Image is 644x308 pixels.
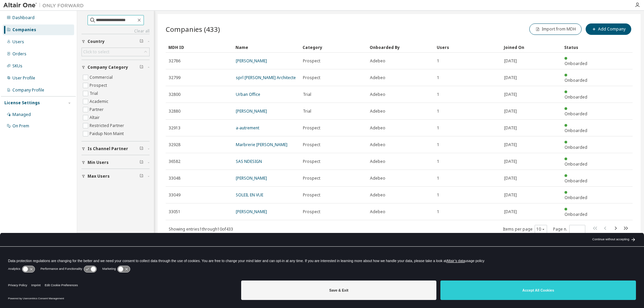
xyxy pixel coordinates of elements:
span: Prospect [303,125,320,131]
a: SOLEIL EN VUE [236,192,263,198]
div: Users [437,42,498,53]
label: Academic [90,98,110,106]
span: [DATE] [504,209,517,214]
span: Onboarded [565,195,587,200]
span: Prospect [303,192,320,198]
span: Trial [303,92,311,97]
button: Max Users [82,169,150,184]
div: SKUs [12,63,22,69]
span: 33051 [169,209,180,214]
span: 1 [437,209,439,214]
span: Adebeo [370,75,385,80]
button: Is Channel Partner [82,141,150,156]
button: Add Company [586,23,631,35]
div: Click to select [83,49,109,55]
span: Companies (433) [166,24,220,34]
span: 1 [437,159,439,164]
div: Status [564,42,592,53]
span: Adebeo [370,209,385,214]
a: [PERSON_NAME] [236,175,267,181]
span: [DATE] [504,176,517,181]
span: Adebeo [370,159,385,164]
div: Users [12,39,24,45]
span: [DATE] [504,192,517,198]
span: Company Category [88,65,128,70]
label: Trial [90,89,99,98]
span: Adebeo [370,142,385,147]
span: [DATE] [504,125,517,131]
div: MDH ID [168,42,230,53]
span: [DATE] [504,92,517,97]
span: 32913 [169,125,180,131]
span: Adebeo [370,125,385,131]
span: 33048 [169,176,180,181]
span: Onboarded [565,211,587,217]
span: Onboarded [565,111,587,117]
span: Onboarded [565,128,587,133]
img: Altair One [3,2,87,9]
span: Prospect [303,209,320,214]
span: [DATE] [504,109,517,114]
span: Prospect [303,75,320,80]
span: 1 [437,125,439,131]
span: Adebeo [370,176,385,181]
span: Onboarded [565,144,587,150]
div: Joined On [504,42,559,53]
button: Import from MDH [529,23,582,35]
div: Managed [12,112,31,117]
span: Prospect [303,142,320,147]
label: Restricted Partner [90,122,125,130]
div: Onboarded By [370,42,431,53]
div: Category [303,42,364,53]
span: [DATE] [504,159,517,164]
span: Page n. [553,225,585,234]
span: 33049 [169,192,180,198]
span: [DATE] [504,75,517,80]
span: Clear filter [140,146,144,151]
span: 1 [437,176,439,181]
span: Is Channel Partner [88,146,128,151]
span: 1 [437,142,439,147]
span: Max Users [88,174,110,179]
div: Orders [12,51,26,57]
span: Items per page [503,225,547,234]
span: Onboarded [565,161,587,167]
span: Adebeo [370,109,385,114]
button: Min Users [82,155,150,170]
span: Clear filter [140,160,144,165]
span: Adebeo [370,58,385,64]
span: 1 [437,75,439,80]
a: [PERSON_NAME] [236,209,267,214]
a: SAS NDESIGN [236,159,262,164]
a: [PERSON_NAME] [236,108,267,114]
span: 1 [437,92,439,97]
div: User Profile [12,75,35,81]
span: Clear filter [140,65,144,70]
button: Country [82,34,150,49]
div: Companies [12,27,36,33]
a: [PERSON_NAME] [236,58,267,64]
a: sprl [PERSON_NAME] Architecte [236,75,296,80]
span: Onboarded [565,61,587,66]
span: 32786 [169,58,180,64]
div: Name [235,42,297,53]
div: On Prem [12,123,29,129]
span: 32799 [169,75,180,80]
span: Prospect [303,176,320,181]
span: 32800 [169,92,180,97]
label: Altair [90,114,101,122]
a: Urban Office [236,91,260,97]
span: 32880 [169,109,180,114]
span: Onboarded [565,178,587,184]
div: License Settings [4,100,40,106]
span: [DATE] [504,58,517,64]
span: [DATE] [504,142,517,147]
span: 1 [437,192,439,198]
span: Showing entries 1 through 10 of 433 [169,226,233,232]
div: Click to select [82,48,149,56]
span: Clear filter [140,39,144,44]
div: Company Profile [12,87,44,93]
span: Adebeo [370,92,385,97]
span: Country [88,39,105,44]
span: Min Users [88,160,109,165]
